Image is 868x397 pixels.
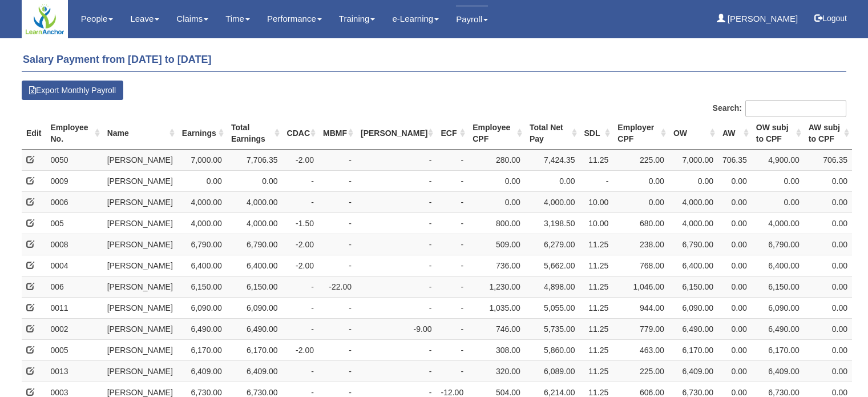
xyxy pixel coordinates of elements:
td: 0.00 [804,339,852,360]
td: 11.25 [580,360,613,382]
th: OW : activate to sort column ascending [669,117,718,150]
td: - [356,276,436,297]
td: 7,000.00 [177,149,227,170]
td: 11.25 [580,149,613,170]
td: 0.00 [718,170,752,191]
td: 4,000.00 [669,212,718,234]
td: - [436,360,468,382]
td: 0.00 [804,191,852,212]
th: OW subj to CPF : activate to sort column ascending [752,117,804,150]
td: 6,089.00 [525,360,580,382]
td: - [436,255,468,276]
td: [PERSON_NAME] [103,297,177,318]
td: - [436,339,468,360]
td: - [436,212,468,234]
th: MBMF : activate to sort column ascending [318,117,356,150]
td: 11.25 [580,318,613,339]
td: - [318,255,356,276]
td: - [356,170,436,191]
td: - [436,149,468,170]
td: 6,170.00 [669,339,718,360]
td: 0.00 [669,170,718,191]
td: 225.00 [613,149,669,170]
td: 6,790.00 [752,234,804,255]
td: - [318,149,356,170]
th: AW subj to CPF : activate to sort column ascending [804,117,852,150]
th: Earnings : activate to sort column ascending [177,117,227,150]
th: Total Earnings : activate to sort column ascending [227,117,282,150]
td: - [282,191,318,212]
td: 6,490.00 [177,318,227,339]
td: 6,490.00 [227,318,282,339]
img: logo.PNG [25,3,65,35]
td: 0.00 [804,276,852,297]
td: - [318,318,356,339]
td: 0013 [46,360,102,382]
td: 0008 [46,234,102,255]
td: 6,279.00 [525,234,580,255]
button: Logout [806,5,855,32]
td: -1.50 [282,212,318,234]
td: 4,000.00 [227,212,282,234]
th: SDL : activate to sort column ascending [580,117,613,150]
td: 0.00 [613,170,669,191]
td: 225.00 [613,360,669,382]
td: [PERSON_NAME] [103,212,177,234]
td: 11.25 [580,234,613,255]
td: 0004 [46,255,102,276]
td: - [318,170,356,191]
td: - [356,297,436,318]
td: 6,490.00 [669,318,718,339]
td: - [318,234,356,255]
td: [PERSON_NAME] [103,276,177,297]
td: 320.00 [468,360,525,382]
td: 0.00 [804,318,852,339]
a: Claims [176,6,208,32]
td: 5,735.00 [525,318,580,339]
td: 746.00 [468,318,525,339]
td: 6,090.00 [752,297,804,318]
td: 0.00 [718,234,752,255]
td: 5,860.00 [525,339,580,360]
a: Time [225,6,250,32]
td: - [356,339,436,360]
td: - [282,360,318,382]
td: [PERSON_NAME] [103,360,177,382]
th: Total Net Pay : activate to sort column ascending [525,117,580,150]
td: - [436,318,468,339]
td: 4,900.00 [752,149,804,170]
td: - [282,170,318,191]
td: - [356,191,436,212]
td: 0.00 [718,297,752,318]
td: 0.00 [227,170,282,191]
td: 0.00 [718,339,752,360]
td: [PERSON_NAME] [103,255,177,276]
td: 4,000.00 [177,191,227,212]
td: 6,170.00 [177,339,227,360]
td: - [282,297,318,318]
td: 0011 [46,297,102,318]
a: Export Monthly Payroll [22,81,123,100]
td: [PERSON_NAME] [103,318,177,339]
td: 706.35 [804,149,852,170]
h4: Salary Payment from [DATE] to [DATE] [22,49,846,72]
td: - [318,339,356,360]
td: -22.00 [318,276,356,297]
td: 006 [46,276,102,297]
td: 768.00 [613,255,669,276]
td: 6,150.00 [669,276,718,297]
td: 6,400.00 [752,255,804,276]
td: 6,090.00 [227,297,282,318]
td: 6,150.00 [177,276,227,297]
th: Employer CPF : activate to sort column ascending [613,117,669,150]
td: 7,424.35 [525,149,580,170]
td: 4,000.00 [227,191,282,212]
label: Search: [713,100,846,117]
td: 0.00 [525,170,580,191]
td: 1,035.00 [468,297,525,318]
td: 6,400.00 [669,255,718,276]
td: 4,000.00 [752,212,804,234]
td: 308.00 [468,339,525,360]
td: -2.00 [282,234,318,255]
td: - [436,170,468,191]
